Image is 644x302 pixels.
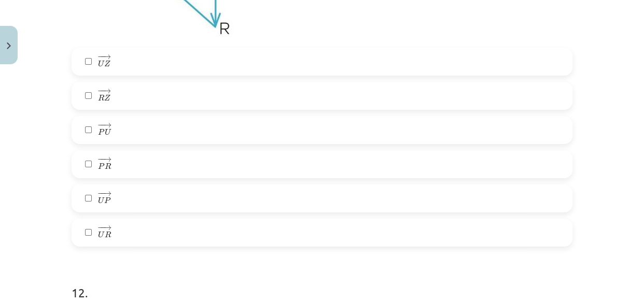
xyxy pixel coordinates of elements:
[104,60,110,67] span: Z
[100,157,101,162] span: −
[97,157,104,162] span: −
[100,225,101,230] span: −
[103,191,111,196] span: →
[104,94,110,101] span: Z
[104,197,111,204] span: P
[100,191,101,196] span: −
[100,89,101,93] span: −
[103,157,111,162] span: →
[98,94,104,101] span: R
[103,54,111,59] span: →
[103,89,111,93] span: →
[98,60,104,67] span: U
[100,54,101,59] span: −
[72,267,572,299] h1: 12 .
[98,128,105,135] span: P
[97,123,104,127] span: −
[103,225,111,230] span: →
[97,89,104,93] span: −
[103,123,111,127] span: →
[98,197,104,204] span: U
[105,128,111,135] span: U
[98,231,104,238] span: U
[97,191,104,196] span: −
[97,54,104,59] span: −
[7,42,11,49] img: icon-close-lesson-0947bae3869378f0d4975bcd49f059093ad1ed9edebbc8119c70593378902aed.svg
[105,163,111,169] span: R
[105,231,111,238] span: R
[97,225,104,230] span: −
[100,123,101,127] span: −
[98,163,105,169] span: P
